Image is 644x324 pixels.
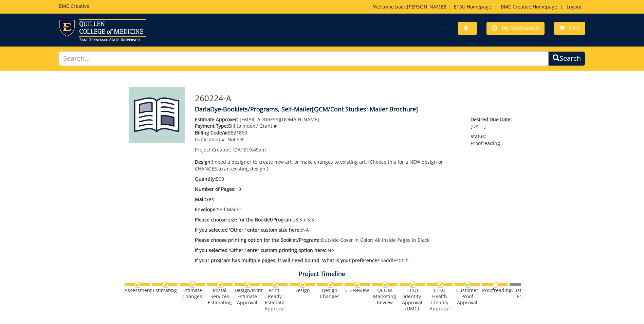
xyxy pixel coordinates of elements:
[407,3,445,10] a: [PERSON_NAME]
[195,159,212,165] span: Design:
[207,287,233,306] div: Postal Services Estimating
[312,105,418,113] span: [QCM/Cont Studies: Mailer Brochure]
[195,176,461,182] p: 500
[195,116,461,123] p: [EMAIL_ADDRESS][DOMAIN_NAME]
[195,237,461,244] p: Outside Cover in Color; All Inside Pages in Black
[327,282,333,288] img: checkmark
[195,116,238,123] span: Estimate Approver:
[59,51,549,66] input: Search...
[195,257,381,264] span: If your program has multiple pages, it will need bound. What is your preference?:
[195,227,302,233] span: If you selected 'Other,' enter custom size here::
[427,287,453,312] div: ETSU Health Identity Approval
[195,227,461,233] p: NA
[569,24,580,32] span: Cart
[195,216,295,223] span: Please choose size for the Booklet/Program::
[195,159,461,172] p: I need a designer to create new art, or make changes to existing art. (Choose this for a NEW desi...
[195,123,461,129] p: Bill to Index / Grant #
[455,287,480,306] div: Customer Proof Approval
[235,287,260,306] div: Design/Print Estimate Approval
[180,287,205,300] div: Estimate Changes
[486,22,545,35] a: My Dashboard
[471,116,515,123] span: Desired Due Date:
[554,22,585,35] a: Cart
[195,176,216,182] span: Quantity:
[510,287,535,300] div: Customer Edits
[195,257,461,264] p: Saddlestitch
[59,3,89,8] h5: BMC Creative
[195,186,236,192] span: Number of Pages:
[372,287,398,306] div: QCOM Marketing Review
[290,287,315,293] div: Design
[345,287,370,293] div: CD Review
[563,3,585,10] a: Logout
[195,237,321,243] span: Please choose printing option for the Booklet/Program::
[134,282,141,288] img: checkmark
[195,247,461,254] p: NA
[244,282,251,288] img: checkmark
[195,136,226,143] span: Publication #:
[195,146,231,153] span: Project Created:
[195,206,217,213] span: Envelope:
[450,3,495,10] a: ETSU Homepage
[492,282,498,288] img: no
[400,287,425,312] div: ETSU Identity Approval (UMC)
[195,247,328,253] span: If you selected 'Other,' enter custom printing option here::
[59,19,146,41] img: ETSU logo
[195,129,228,136] span: Billing Code/#:
[124,271,521,277] h4: Project Timeline
[382,282,388,288] img: checkmark
[501,24,539,32] span: My Dashboard
[195,206,461,213] p: Self Mailer
[195,123,228,129] span: Payment Type:
[409,282,416,288] img: checkmark
[195,216,461,223] p: 8.5 x 5.5
[233,146,266,153] span: [DATE] 9:49am
[548,51,585,66] button: Search
[471,133,515,140] span: Status:
[437,282,443,288] img: checkmark
[217,282,223,288] img: checkmark
[125,287,150,293] div: Assessment
[195,106,516,113] h4: DarlaDye-Booklets/Programs, Self-Mailer
[195,129,461,136] p: E821860
[317,287,343,300] div: Design Changes
[464,282,471,288] img: checkmark
[482,287,508,293] div: Proofreading
[373,3,585,10] p: Welcome back, ! | | |
[195,196,461,203] p: Yes
[129,87,185,143] img: Product featured image
[189,282,196,288] img: checkmark
[299,282,306,288] img: checkmark
[195,94,516,103] h3: 260224-A
[272,282,278,288] img: checkmark
[195,186,461,193] p: 10
[471,133,515,147] p: Proofreading
[227,136,244,143] span: Not set
[497,3,560,10] a: BMC Creative Homepage
[195,196,206,202] span: Mail:
[152,287,178,293] div: Estimating
[262,287,288,312] div: Print-Ready Estimate Approval
[471,116,515,130] p: [DATE]
[354,282,361,288] img: checkmark
[162,282,168,288] img: checkmark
